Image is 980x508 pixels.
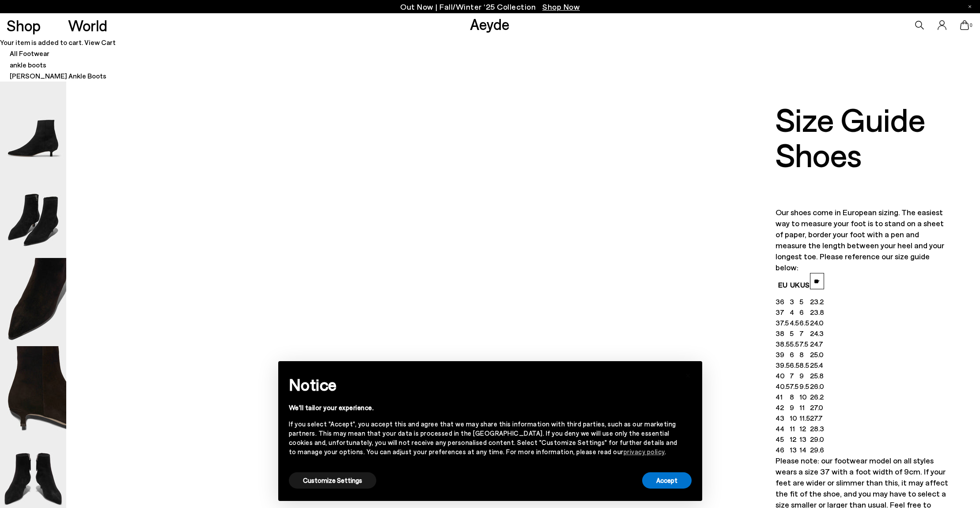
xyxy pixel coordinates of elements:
[790,360,799,370] td: 6.5
[790,307,799,317] td: 4
[960,20,969,30] a: 0
[776,392,790,402] td: 41
[776,423,790,434] td: 44
[470,15,510,33] a: Aeyde
[810,402,824,413] td: 27.0
[790,370,799,381] td: 7
[810,423,824,434] td: 28.3
[542,2,580,11] span: Navigate to /collections/new-in
[799,307,810,317] td: 6
[810,317,824,328] td: 24.0
[799,370,810,381] td: 9
[799,360,810,370] td: 8.5
[790,413,799,423] td: 10
[799,434,810,444] td: 13
[790,444,799,455] td: 13
[776,317,790,328] td: 37.5
[776,444,790,455] td: 46
[776,273,790,296] th: EU
[790,381,799,392] td: 7.5
[799,328,810,339] td: 7
[677,364,699,385] button: Close this notice
[810,413,824,423] td: 27.7
[776,328,790,339] td: 38
[810,349,824,360] td: 25.0
[776,434,790,444] td: 45
[799,339,810,349] td: 7.5
[799,381,810,392] td: 9.5
[776,402,790,413] td: 42
[790,434,799,444] td: 12
[799,273,810,296] th: US
[400,1,580,12] p: Out Now | Fall/Winter ‘25 Collection
[642,472,692,489] button: Accept
[776,349,790,360] td: 39
[790,392,799,402] td: 8
[799,413,810,423] td: 11.5
[810,296,824,307] td: 23.2
[776,360,790,370] td: 39.5
[7,18,41,33] a: Shop
[289,472,376,489] button: Customize Settings
[810,360,824,370] td: 25.4
[289,373,677,396] h2: Notice
[776,296,790,307] td: 36
[790,317,799,328] td: 4.5
[799,392,810,402] td: 10
[799,423,810,434] td: 12
[10,49,49,57] a: All Footwear
[810,328,824,339] td: 24.3
[10,60,46,69] a: ankle boots
[969,23,973,28] span: 0
[799,349,810,360] td: 8
[776,381,790,392] td: 40.5
[810,444,824,455] td: 29.6
[776,370,790,381] td: 40
[790,273,799,296] th: UK
[799,296,810,307] td: 5
[776,307,790,317] td: 37
[84,38,116,46] a: View Cart
[776,207,949,273] p: Our shoes come in European sizing. The easiest way to measure your foot is to stand on a sheet of...
[289,403,677,412] div: We'll tailor your experience.
[790,296,799,307] td: 3
[289,419,677,456] div: If you select "Accept", you accept this and agree that we may share this information with third p...
[10,71,106,80] span: [PERSON_NAME] Ankle Boots
[776,413,790,423] td: 43
[790,339,799,349] td: 5.5
[776,339,790,349] td: 38.5
[624,448,665,456] a: privacy policy
[810,392,824,402] td: 26.2
[799,402,810,413] td: 11
[810,434,824,444] td: 29.0
[685,368,691,381] span: ×
[776,136,949,172] div: Shoes
[790,402,799,413] td: 9
[810,370,824,381] td: 25.8
[810,307,824,317] td: 23.8
[799,444,810,455] td: 14
[810,339,824,349] td: 24.7
[790,328,799,339] td: 5
[776,101,949,136] div: Size Guide
[799,317,810,328] td: 6.5
[790,349,799,360] td: 6
[810,381,824,392] td: 26.0
[790,423,799,434] td: 11
[68,18,107,33] a: World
